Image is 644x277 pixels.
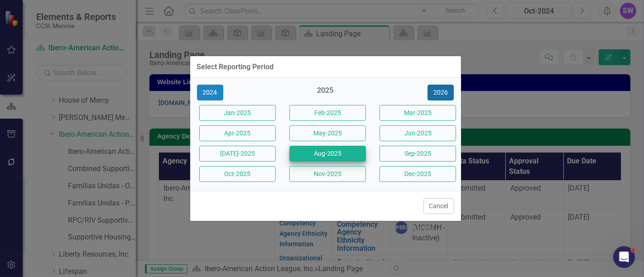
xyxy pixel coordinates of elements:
[380,146,456,162] button: Sep-2025
[199,166,276,182] button: Oct-2025
[197,85,223,100] button: 2024
[289,105,366,121] button: Feb-2025
[380,166,456,182] button: Dec-2025
[199,125,276,141] button: Apr-2025
[289,166,366,182] button: Nov-2025
[289,125,366,141] button: May-2025
[287,86,364,100] div: 2025
[289,146,366,162] button: Aug-2025
[613,246,635,268] iframe: Intercom live chat
[199,146,276,162] button: [DATE]-2025
[380,125,456,141] button: Jun-2025
[428,85,454,100] button: 2026
[380,105,456,121] button: Mar-2025
[199,105,276,121] button: Jan-2025
[423,198,454,214] button: Cancel
[197,63,274,71] div: Select Reporting Period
